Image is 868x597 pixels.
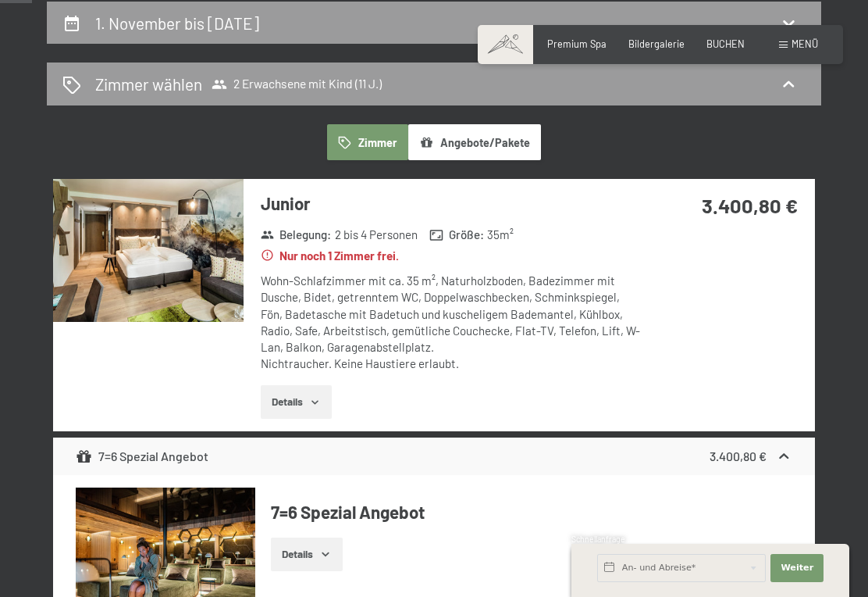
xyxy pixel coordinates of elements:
span: Schnellanfrage [571,534,625,544]
div: 7=6 Spezial Angebot3.400,80 € [53,438,815,475]
h4: 7=6 Spezial Angebot [271,500,792,524]
strong: Belegung : [261,227,332,243]
span: Menü [792,38,818,50]
strong: Nur noch 1 Zimmer frei. [261,248,400,264]
a: BUCHEN [706,38,745,50]
strong: 3.400,80 € [702,193,798,217]
strong: 3.400,80 € [710,449,767,463]
h2: Zimmer wählen [95,73,202,95]
div: 7=6 Spezial Angebot [76,447,208,466]
h2: 1. November bis [DATE] [95,13,259,33]
div: Wohn-Schlafzimmer mit ca. 35 m², Naturholzboden, Badezimmer mit Dusche, Bidet, getrenntem WC, Dop... [261,273,643,373]
button: Zimmer [327,124,408,160]
button: Weiter [770,554,824,582]
span: 2 bis 4 Personen [335,227,418,243]
a: Premium Spa [547,38,607,50]
button: Details [271,538,342,572]
h3: Junior [261,191,643,216]
span: 35 m² [487,227,514,243]
span: 2 Erwachsene mit Kind (11 J.) [212,77,382,92]
button: Angebote/Pakete [408,124,541,160]
img: mss_renderimg.php [53,179,244,322]
a: Bildergalerie [628,38,685,50]
button: Details [261,385,332,420]
strong: Größe : [429,227,484,243]
span: Weiter [781,562,813,574]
